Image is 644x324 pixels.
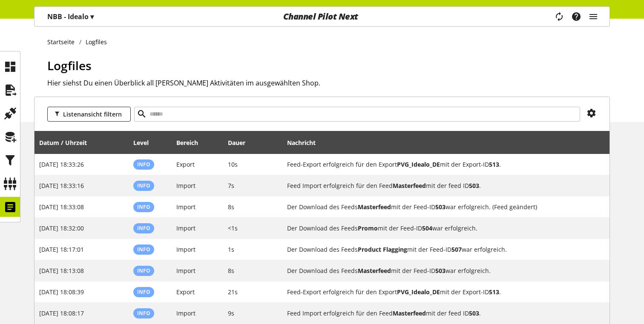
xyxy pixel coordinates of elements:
div: Datum / Uhrzeit [39,138,95,147]
h2: Der Download des Feeds Product Flagging mit der Feed-ID 507 war erfolgreich. [287,245,589,254]
b: 504 [422,224,432,232]
nav: main navigation [34,6,610,27]
span: Info [137,225,150,232]
span: Import [176,309,195,317]
h2: Der Download des Feeds Masterfeed mit der Feed-ID 503 war erfolgreich. [287,266,589,275]
span: Info [137,288,150,296]
b: Masterfeed [393,182,426,190]
span: [DATE] 18:17:01 [39,245,84,253]
span: Info [137,310,150,317]
b: 503 [469,309,479,317]
span: Info [137,203,150,210]
span: 8s [228,203,234,211]
h2: Der Download des Feeds Masterfeed mit der Feed-ID 503 war erfolgreich. (Feed geändert) [287,202,589,211]
span: [DATE] 18:33:26 [39,160,84,168]
span: ▾ [90,12,94,21]
b: Promo [358,224,378,232]
span: [DATE] 18:32:00 [39,224,84,232]
div: Level [133,138,157,147]
span: 9s [228,309,234,317]
h2: Hier siehst Du einen Überblick all [PERSON_NAME] Aktivitäten im ausgewählten Shop. [47,78,610,88]
b: 503 [435,203,446,211]
span: Export [176,288,195,296]
h2: Feed-Export erfolgreich für den Export PVG_Idealo_DE mit der Export-ID 513. [287,160,589,169]
b: Masterfeed [358,267,391,275]
span: Import [176,182,195,190]
div: Bereich [176,138,207,147]
b: PVG_Idealo_DE [397,288,440,296]
b: 507 [451,245,462,253]
b: Masterfeed [358,203,391,211]
span: [DATE] 18:08:17 [39,309,84,317]
span: <1s [228,224,238,232]
div: Dauer [228,138,254,147]
span: Info [137,246,150,253]
button: Listenansicht filtern [47,107,131,122]
span: Logfiles [47,57,92,74]
h2: Feed Import erfolgreich für den Feed Masterfeed mit der feed ID 503. [287,309,589,318]
span: [DATE] 18:13:08 [39,267,84,275]
span: Export [176,160,195,168]
b: Masterfeed [393,309,426,317]
b: 513 [489,160,499,168]
span: 1s [228,245,234,253]
div: Nachricht [287,134,605,151]
span: 8s [228,267,234,275]
span: Listenansicht filtern [63,110,122,119]
span: Import [176,224,195,232]
b: 503 [435,267,446,275]
span: Info [137,267,150,274]
span: Info [137,182,150,189]
span: [DATE] 18:08:39 [39,288,84,296]
span: Import [176,267,195,275]
b: Product Flagging [358,245,407,253]
a: Startseite [47,37,79,46]
span: Import [176,245,195,253]
span: 10s [228,160,238,168]
b: PVG_Idealo_DE [397,160,440,168]
p: NBB - Idealo [47,11,94,22]
span: Info [137,161,150,168]
h2: Feed Import erfolgreich für den Feed Masterfeed mit der feed ID 503. [287,181,589,190]
span: Import [176,203,195,211]
b: 513 [489,288,499,296]
span: 21s [228,288,238,296]
span: [DATE] 18:33:16 [39,182,84,190]
h2: Feed-Export erfolgreich für den Export PVG_Idealo_DE mit der Export-ID 513. [287,287,589,296]
h2: Der Download des Feeds Promo mit der Feed-ID 504 war erfolgreich. [287,224,589,233]
span: 7s [228,182,234,190]
span: [DATE] 18:33:08 [39,203,84,211]
b: 503 [469,182,479,190]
